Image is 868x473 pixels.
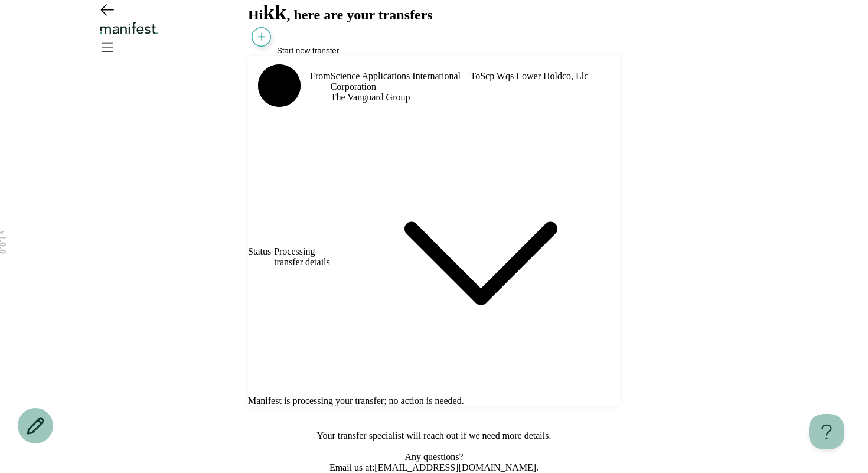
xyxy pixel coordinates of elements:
[274,246,342,268] span: Processing transfer details
[248,246,271,257] span: Status
[248,396,464,406] p: Manifest is processing your transfer; no action is needed.
[331,92,471,103] span: The Vanguard Group
[374,462,536,472] a: [EMAIL_ADDRESS][DOMAIN_NAME]
[809,414,844,449] iframe: Help Scout Beacon - Open
[480,71,620,81] span: Scp Wqs Lower Holdco, Llc
[97,21,161,35] img: Manifest
[97,21,771,37] div: Logo
[97,37,116,56] button: Open menu
[310,71,331,81] span: From
[331,71,471,92] span: Science Applications International Corporation
[471,71,481,81] span: To
[248,430,620,473] div: Your transfer specialist will reach out if we need more details. Any questions? Email us at: .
